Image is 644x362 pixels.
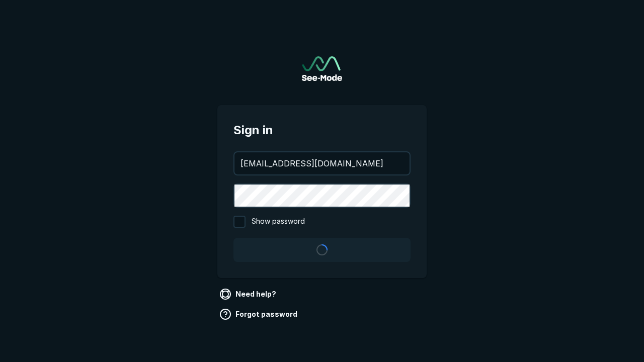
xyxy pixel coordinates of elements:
a: Need help? [217,286,280,302]
span: Show password [252,216,305,228]
img: See-Mode Logo [302,56,342,81]
a: Go to sign in [302,56,342,81]
a: Forgot password [217,306,301,322]
input: your@email.com [234,152,410,174]
span: Sign in [233,121,411,139]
